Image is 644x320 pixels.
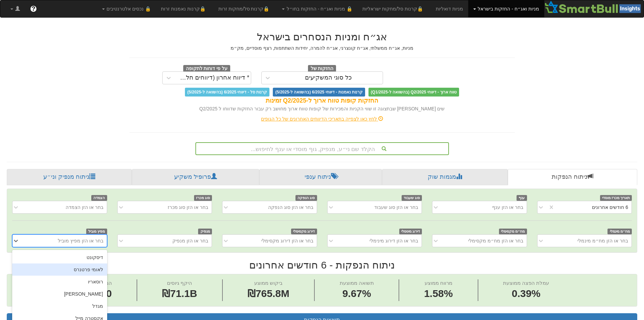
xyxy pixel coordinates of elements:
[277,0,357,17] a: 🔒 מניות ואג״ח - החזקות בחו״ל
[247,288,289,299] span: ₪765.8M
[132,169,259,185] a: פרופיל משקיע
[291,229,317,234] span: דירוג מקסימלי
[31,5,35,12] span: ?
[7,259,637,271] h2: ניתוח הנפקות - 6 חודשים אחרונים
[129,97,515,105] div: החזקות קופות טווח ארוך ל-Q2/2025 זמינות
[129,46,515,51] h5: מניות, אג״ח ממשלתי, אג״ח קונצרני, אג״ח להמרה, יחידות השתתפות, רצף מוסדיים, מק״מ
[424,286,453,301] span: 1.58%
[129,105,515,112] div: שים [PERSON_NAME] שבתצוגה זו שווי הקניות והמכירות של קופות טווח ארוך מחושב רק עבור החזקות שדווחו ...
[261,237,313,244] div: בחר או הזן דירוג מקסימלי
[374,204,418,211] div: בחר או הזן סוג שעבוד
[66,204,103,211] div: בחר או הזן הצמדה
[162,288,197,299] span: ₪71.1B
[402,195,422,201] span: סוג שעבוד
[91,195,107,201] span: הצמדה
[357,0,430,17] a: 🔒קרנות סל/מחקות ישראליות
[12,276,107,288] div: רוסאריו
[492,204,523,211] div: בחר או הזן ענף
[273,88,365,97] span: קרנות נאמנות - דיווחי 6/2025 (בהשוואה ל-5/2025)
[156,0,213,17] a: 🔒קרנות נאמנות זרות
[592,204,628,211] div: 6 חודשים אחרונים
[176,74,249,81] div: * דיווח אחרון (דיווחים חלקיים)
[577,237,628,244] div: בחר או הזן מח״מ מינמלי
[431,0,468,17] a: מניות דואליות
[305,74,352,81] div: כל סוגי המשקיעים
[198,229,212,234] span: מנפיק
[12,300,107,312] div: מגדל
[172,237,208,244] div: בחר או הזן מנפיק
[399,229,422,234] span: דירוג מינימלי
[508,169,637,185] a: ניתוח הנפקות
[308,65,336,72] span: החזקות של
[167,280,192,286] span: היקף גיוסים
[25,0,42,17] a: ?
[58,237,103,244] div: בחר או הזן מפיץ מוביל
[129,31,515,42] h2: אג״ח ומניות הנסחרים בישראל
[124,115,520,122] div: לחץ כאן לצפייה בתאריכי הדיווחים האחרונים של כל הגופים
[12,288,107,300] div: [PERSON_NAME]
[254,280,283,286] span: ביקוש ממוצע
[268,204,313,211] div: בחר או הזן סוג הנפקה
[97,0,156,17] a: 🔒 נכסים אלטרנטיבים
[259,169,382,185] a: ניתוח ענפי
[517,195,527,201] span: ענף
[607,229,632,234] span: מח״מ מינמלי
[600,195,632,201] span: תאריך מכרז מוסדי
[468,0,544,17] a: מניות ואג״ח - החזקות בישראל
[425,280,452,286] span: מרווח ממוצע
[499,229,527,234] span: מח״מ מקסימלי
[368,88,459,97] span: טווח ארוך - דיווחי Q2/2025 (בהשוואה ל-Q1/2025)
[7,169,132,185] a: ניתוח מנפיק וני״ע
[369,237,418,244] div: בחר או הזן דירוג מינימלי
[86,229,107,234] span: מפיץ מוביל
[12,251,107,263] div: דיסקונט
[503,286,549,301] span: 0.39%
[382,169,507,185] a: מגמות שוק
[196,143,448,154] div: הקלד שם ני״ע, מנפיק, גוף מוסדי או ענף לחיפוש...
[544,0,644,14] img: Smartbull
[213,0,277,17] a: 🔒קרנות סל/מחקות זרות
[340,286,374,301] span: 9.67%
[194,195,212,201] span: סוג מכרז
[503,280,549,286] span: עמלת הפצה ממוצעת
[12,263,107,276] div: לאומי פרטנרס
[468,237,523,244] div: בחר או הזן מח״מ מקסימלי
[295,195,317,201] span: סוג הנפקה
[183,65,230,72] span: על פי דוחות לתקופה
[168,204,209,211] div: בחר או הזן סוג מכרז
[185,88,269,97] span: קרנות סל - דיווחי 6/2025 (בהשוואה ל-5/2025)
[340,280,374,286] span: תשואה ממוצעת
